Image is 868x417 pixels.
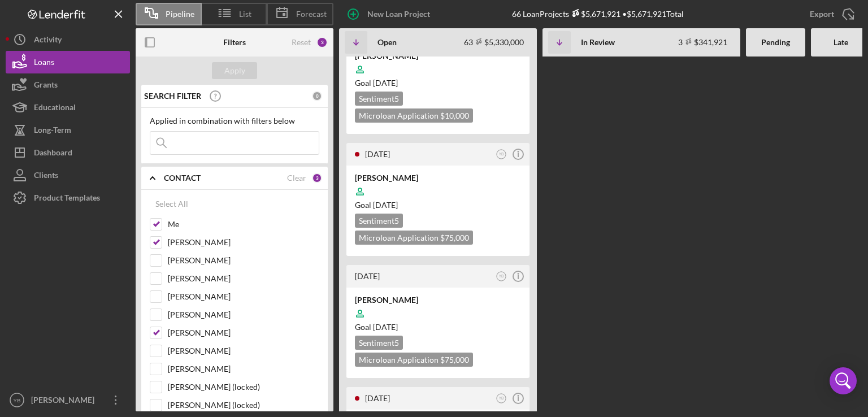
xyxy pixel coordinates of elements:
span: Goal [355,322,398,332]
label: [PERSON_NAME] [168,309,319,320]
time: 09/30/2025 [373,78,398,88]
label: Me [168,219,319,230]
div: Product Templates [34,186,100,212]
button: Long-Term [6,119,130,141]
div: 3 [312,173,322,183]
button: Activity [6,28,130,51]
span: $10,000 [440,111,469,120]
div: [PERSON_NAME] [355,172,521,184]
label: [PERSON_NAME] (locked) [168,399,319,411]
div: New Loan Project [367,3,430,25]
button: New Loan Project [339,3,441,25]
div: Microloan Application [355,108,473,123]
button: YB [494,391,509,406]
b: In Review [581,38,615,47]
div: 3 [316,37,328,48]
div: 66 Loan Projects • $5,671,921 Total [512,9,684,19]
text: YB [499,274,504,278]
text: YB [499,396,504,400]
div: Grants [34,73,58,99]
button: Educational [6,96,130,119]
text: YB [14,397,21,403]
div: Dashboard [34,141,72,167]
div: 63 $5,330,000 [464,37,524,47]
button: Loans [6,51,130,73]
div: Sentiment 5 [355,92,403,106]
label: [PERSON_NAME] [168,273,319,284]
span: Goal [355,200,398,210]
div: Reset [292,38,311,47]
button: Dashboard [6,141,130,164]
div: Select All [155,193,188,215]
div: Export [810,3,834,25]
time: 2025-07-31 18:51 [365,393,390,403]
text: YB [499,152,504,156]
label: [PERSON_NAME] [168,327,319,338]
b: Late [834,38,848,47]
b: Open [377,38,397,47]
div: Clear [287,173,306,183]
button: Clients [6,164,130,186]
button: Export [798,3,862,25]
div: Sentiment 5 [355,336,403,350]
a: [DATE]YB[PERSON_NAME]Goal [DATE]Sentiment5Microloan Application $10,000 [345,19,531,136]
button: Grants [6,73,130,96]
time: 2025-07-31 19:25 [355,271,380,281]
div: Microloan Application [355,353,473,367]
label: [PERSON_NAME] [168,363,319,375]
span: List [239,10,251,19]
time: 2025-07-31 20:33 [365,149,390,159]
b: Filters [223,38,246,47]
div: Educational [34,96,76,121]
div: Microloan Application [355,231,473,245]
span: Forecast [296,10,327,19]
button: YB[PERSON_NAME] [6,389,130,411]
time: 09/29/2025 [373,322,398,332]
a: [DATE]YB[PERSON_NAME]Goal [DATE]Sentiment5Microloan Application $75,000 [345,141,531,258]
span: $75,000 [440,355,469,364]
div: 0 [312,91,322,101]
a: [DATE]YB[PERSON_NAME]Goal [DATE]Sentiment5Microloan Application $75,000 [345,263,531,380]
label: [PERSON_NAME] [168,237,319,248]
div: [PERSON_NAME] [355,294,521,306]
button: Product Templates [6,186,130,209]
div: Applied in combination with filters below [150,116,319,125]
label: [PERSON_NAME] [168,291,319,302]
div: Loans [34,51,54,76]
b: SEARCH FILTER [144,92,201,101]
span: $75,000 [440,233,469,242]
label: [PERSON_NAME] [168,345,319,357]
label: [PERSON_NAME] [168,255,319,266]
time: 09/29/2025 [373,200,398,210]
div: Clients [34,164,58,189]
div: 3 $341,921 [678,37,727,47]
div: [PERSON_NAME] [28,389,102,414]
div: Activity [34,28,62,54]
label: [PERSON_NAME] (locked) [168,381,319,393]
button: YB [494,147,509,162]
span: Goal [355,78,398,88]
button: Apply [212,62,257,79]
div: Sentiment 5 [355,214,403,228]
b: Pending [761,38,790,47]
div: Apply [224,62,245,79]
button: YB [494,269,509,284]
div: $5,671,921 [569,9,620,19]
button: Select All [150,193,194,215]
div: Open Intercom Messenger [830,367,857,394]
b: CONTACT [164,173,201,183]
span: Pipeline [166,10,194,19]
div: Long-Term [34,119,71,144]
